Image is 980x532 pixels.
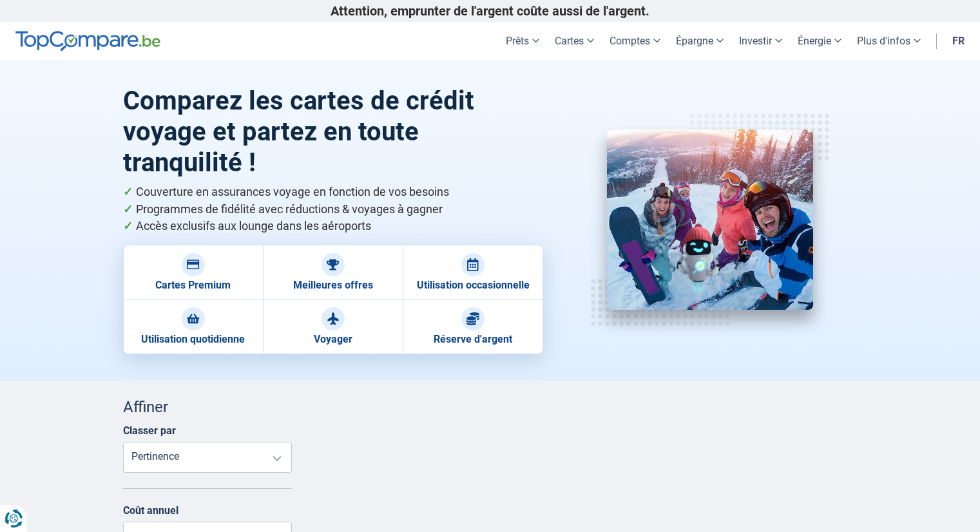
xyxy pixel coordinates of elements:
[731,22,790,60] a: Investir
[403,299,543,354] a: Réserve d'argent Réserve d'argent
[123,218,544,235] li: Accès exclusifs aux lounge dans les aéroports
[849,22,928,60] a: Plus d'infos
[547,22,602,60] a: Cartes
[466,258,479,271] img: Utilisation occasionnelle
[327,312,340,325] img: Voyager
[945,22,972,60] a: fr
[123,396,293,418] div: Affiner
[123,3,858,19] p: Attention, emprunter de l'argent coûte aussi de l'argent.
[123,245,263,299] a: Cartes Premium Cartes Premium
[607,129,813,310] img: Voyager
[123,299,263,354] a: Utilisation quotidienne Utilisation quotidienne
[602,22,668,60] a: Comptes
[123,504,293,517] label: Coût annuel
[187,258,200,271] img: Cartes Premium
[790,22,849,60] a: Énergie
[466,312,479,325] img: Réserve d'argent
[498,22,547,60] a: Prêts
[263,245,403,299] a: Meilleures offres Meilleures offres
[15,31,160,52] img: TopCompare
[123,424,176,437] label: Classer par
[187,312,200,325] img: Utilisation quotidienne
[403,245,543,299] a: Utilisation occasionnelle Utilisation occasionnelle
[263,299,403,354] a: Voyager Voyager
[123,86,544,178] h1: Comparez les cartes de crédit voyage et partez en toute tranquilité !
[327,258,340,271] img: Meilleures offres
[123,184,544,201] li: Couverture en assurances voyage en fonction de vos besoins
[668,22,731,60] a: Épargne
[123,201,544,218] li: Programmes de fidélité avec réductions & voyages à gagner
